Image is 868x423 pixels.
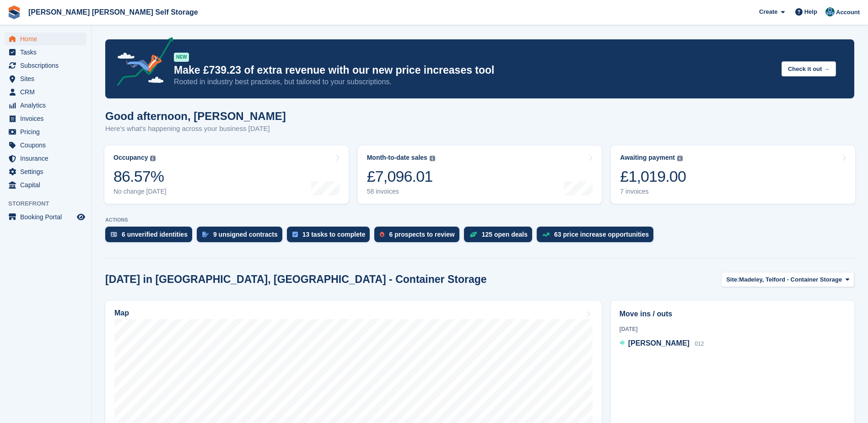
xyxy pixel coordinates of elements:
button: Check it out → [782,61,836,76]
div: 6 unverified identities [122,231,188,238]
div: 125 open deals [482,231,528,238]
span: CRM [20,86,75,98]
div: NEW [174,53,189,62]
span: Analytics [20,99,75,112]
span: Madeley, Telford - Container Storage [739,275,842,284]
img: price-adjustments-announcement-icon-8257ccfd72463d97f412b2fc003d46551f7dbcb40ab6d574587a9cd5c0d94... [109,37,173,89]
div: 58 invoices [367,188,435,195]
span: Invoices [20,112,75,125]
a: [PERSON_NAME] 012 [620,338,704,350]
span: Insurance [20,152,75,165]
h2: [DATE] in [GEOGRAPHIC_DATA], [GEOGRAPHIC_DATA] - Container Storage [105,273,487,286]
span: Subscriptions [20,59,75,72]
span: Sites [20,72,75,85]
h1: Good afternoon, [PERSON_NAME] [105,110,286,122]
span: Account [836,8,860,17]
span: Coupons [20,139,75,152]
a: menu [5,99,86,112]
a: 6 prospects to review [374,227,464,247]
span: Site: [726,275,739,284]
a: menu [5,165,86,178]
img: stora-icon-8386f47178a22dfd0bd8f6a31ec36ba5ce8667c1dd55bd0f319d3a0aa187defe.svg [7,5,21,19]
a: menu [5,86,86,98]
span: Capital [20,179,75,191]
a: menu [5,112,86,125]
a: Month-to-date sales £7,096.01 58 invoices [358,146,602,204]
a: 13 tasks to complete [287,227,375,247]
span: Create [759,7,777,16]
a: 6 unverified identities [105,227,197,247]
span: Booking Portal [20,211,75,223]
span: Settings [20,165,75,178]
a: 9 unsigned contracts [197,227,287,247]
button: Site: Madeley, Telford - Container Storage [721,272,854,287]
div: 6 prospects to review [389,231,454,238]
img: verify_identity-adf6edd0f0f0b5bbfe63781bf79b02c33cf7c696d77639b501bdc392416b5a36.svg [111,232,117,237]
a: menu [5,72,86,85]
img: contract_signature_icon-13c848040528278c33f63329250d36e43548de30e8caae1d1a13099fd9432cc5.svg [202,232,209,237]
div: [DATE] [620,325,846,333]
p: Here's what's happening across your business [DATE] [105,124,286,134]
a: menu [5,211,86,223]
span: 012 [695,341,704,347]
div: 13 tasks to complete [302,231,366,238]
p: ACTIONS [105,217,854,223]
img: task-75834270c22a3079a89374b754ae025e5fb1db73e45f91037f5363f120a921f8.svg [292,232,298,237]
a: menu [5,33,86,45]
p: Make £739.23 of extra revenue with our new price increases tool [174,64,774,77]
a: menu [5,59,86,72]
img: Jake Timmins [825,7,835,16]
span: Storefront [8,199,91,208]
img: deal-1b604bf984904fb50ccaf53a9ad4b4a5d6e5aea283cecdc64d6e3604feb123c2.svg [469,231,477,238]
span: Pricing [20,125,75,138]
span: Home [20,33,75,45]
a: menu [5,125,86,138]
div: 63 price increase opportunities [554,231,649,238]
a: menu [5,139,86,152]
a: Preview store [75,211,86,222]
div: £1,019.00 [620,167,686,186]
div: 86.57% [113,167,167,186]
div: 7 invoices [620,188,686,195]
a: Awaiting payment £1,019.00 7 invoices [611,146,855,204]
a: 63 price increase opportunities [537,227,658,247]
span: Help [804,7,817,16]
img: price_increase_opportunities-93ffe204e8149a01c8c9dc8f82e8f89637d9d84a8eef4429ea346261dce0b2c0.svg [542,233,550,237]
img: icon-info-grey-7440780725fd019a000dd9b08b2336e03edf1995a4989e88bcd33f0948082b44.svg [677,156,683,161]
img: icon-info-grey-7440780725fd019a000dd9b08b2336e03edf1995a4989e88bcd33f0948082b44.svg [150,156,156,161]
div: Awaiting payment [620,154,675,162]
div: £7,096.01 [367,167,435,186]
div: Month-to-date sales [367,154,427,162]
div: 9 unsigned contracts [213,231,278,238]
a: menu [5,179,86,191]
span: Tasks [20,46,75,59]
a: Occupancy 86.57% No change [DATE] [104,146,349,204]
div: Occupancy [113,154,148,162]
a: [PERSON_NAME] [PERSON_NAME] Self Storage [25,5,202,20]
h2: Map [114,309,129,317]
span: [PERSON_NAME] [628,339,690,347]
img: icon-info-grey-7440780725fd019a000dd9b08b2336e03edf1995a4989e88bcd33f0948082b44.svg [430,156,435,161]
a: menu [5,152,86,165]
h2: Move ins / outs [620,309,846,320]
div: No change [DATE] [113,188,167,195]
p: Rooted in industry best practices, but tailored to your subscriptions. [174,77,774,87]
a: menu [5,46,86,59]
a: 125 open deals [464,227,537,247]
img: prospect-51fa495bee0391a8d652442698ab0144808aea92771e9ea1ae160a38d050c398.svg [380,232,384,237]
